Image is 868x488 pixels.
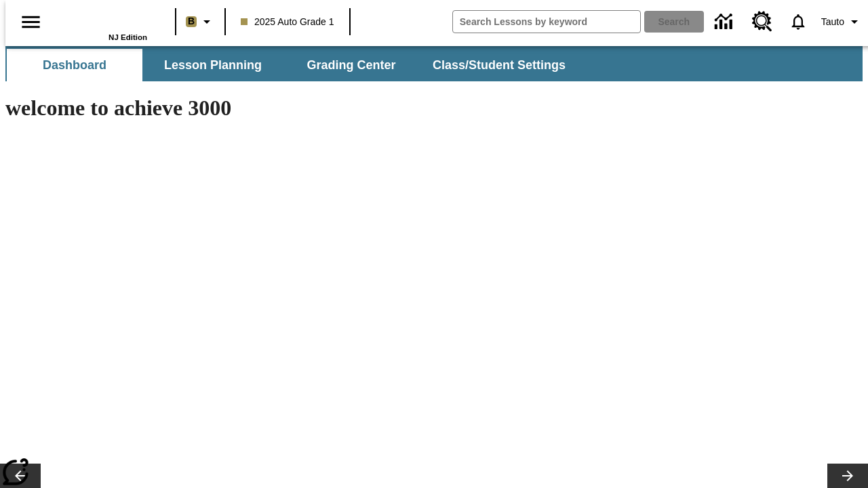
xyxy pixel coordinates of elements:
[5,49,578,81] div: SubNavbar
[821,15,844,29] span: Tauto
[188,13,195,30] span: B
[816,9,868,34] button: Profile/Settings
[453,11,640,33] input: search field
[241,15,334,29] span: 2025 Auto Grade 1
[180,9,220,34] button: Boost Class color is light brown. Change class color
[7,49,142,81] button: Dashboard
[744,3,781,40] a: Resource Center, Will open in new tab
[11,2,51,42] button: Open side menu
[5,96,591,121] h1: welcome to achieve 3000
[707,3,744,41] a: Data Center
[108,33,147,41] span: NJ Edition
[145,49,281,81] button: Lesson Planning
[827,464,868,488] button: Lesson carousel, Next
[283,49,419,81] button: Grading Center
[59,5,147,41] div: Home
[59,6,147,33] a: Home
[422,49,576,81] button: Class/Student Settings
[5,46,863,81] div: SubNavbar
[781,4,816,39] a: Notifications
